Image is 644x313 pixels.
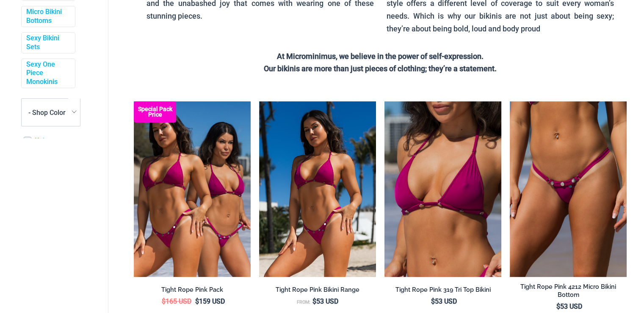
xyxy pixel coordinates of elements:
[26,60,69,87] a: Sexy One Piece Monokinis
[277,52,484,61] strong: At Microminimus, we believe in the power of self-expression.
[510,101,627,277] a: Tight Rope Pink 319 4212 Micro 01Tight Rope Pink 319 4212 Micro 02Tight Rope Pink 319 4212 Micro 02
[510,283,627,302] a: Tight Rope Pink 4212 Micro Bikini Bottom
[134,286,251,297] a: Tight Rope Pink Pack
[259,286,376,294] h2: Tight Rope Pink Bikini Range
[556,302,560,310] span: $
[26,8,69,25] a: Micro Bikini Bottoms
[312,297,338,305] bdi: 53 USD
[162,297,191,305] bdi: 165 USD
[134,101,251,277] a: Collection Pack F Collection Pack B (3)Collection Pack B (3)
[384,101,501,277] img: Tight Rope Pink 319 Top 01
[384,286,501,297] a: Tight Rope Pink 319 Tri Top Bikini
[556,302,582,310] bdi: 53 USD
[28,109,66,117] span: - Shop Color
[312,297,316,305] span: $
[264,64,497,73] strong: Our bikinis are more than just pieces of clothing; they’re a statement.
[431,297,435,305] span: $
[510,101,627,277] img: Tight Rope Pink 319 4212 Micro 01
[134,286,251,294] h2: Tight Rope Pink Pack
[134,101,251,277] img: Collection Pack F
[162,297,166,305] span: $
[259,101,376,277] img: Tight Rope Pink 319 Top 4228 Thong 05
[259,101,376,277] a: Tight Rope Pink 319 Top 4228 Thong 05Tight Rope Pink 319 Top 4228 Thong 06Tight Rope Pink 319 Top...
[195,297,225,305] bdi: 159 USD
[431,297,457,305] bdi: 53 USD
[195,297,199,305] span: $
[22,99,80,126] span: - Shop Color
[510,283,627,299] h2: Tight Rope Pink 4212 Micro Bikini Bottom
[297,299,310,305] span: From:
[21,98,80,126] span: - Shop Color
[384,101,501,277] a: Tight Rope Pink 319 Top 01Tight Rope Pink 319 Top 4228 Thong 06Tight Rope Pink 319 Top 4228 Thong 06
[35,137,47,145] a: Knit
[384,286,501,294] h2: Tight Rope Pink 319 Tri Top Bikini
[259,286,376,297] a: Tight Rope Pink Bikini Range
[26,34,69,52] a: Sexy Bikini Sets
[134,106,176,117] b: Special Pack Price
